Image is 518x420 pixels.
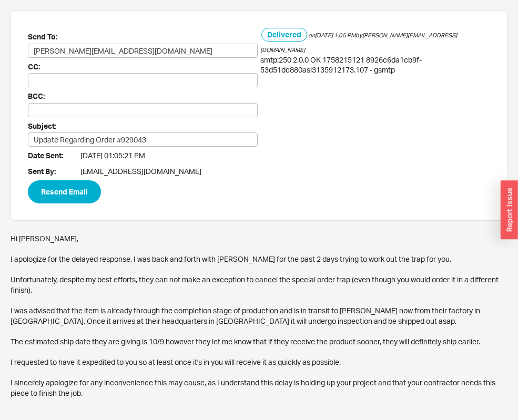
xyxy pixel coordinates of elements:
[260,32,457,54] span: on [DATE] 1:05 PM by [PERSON_NAME][EMAIL_ADDRESS][DOMAIN_NAME]
[28,120,80,133] span: Subject:
[28,30,80,44] span: Send To:
[28,165,80,178] span: Sent By:
[28,180,101,203] button: Resend Email
[80,150,145,161] span: [DATE] 01:05:21 PM
[28,149,80,162] span: Date Sent:
[261,28,307,42] h5: Delivered
[41,186,88,198] span: Resend Email
[28,60,80,74] span: CC:
[80,166,201,177] span: [EMAIL_ADDRESS][DOMAIN_NAME]
[28,90,80,103] span: BCC:
[260,55,490,75] div: smtp;250 2.0.0 OK 1758215121 8926c6da1cb9f-53d51dc880asi3135912173.107 - gsmtp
